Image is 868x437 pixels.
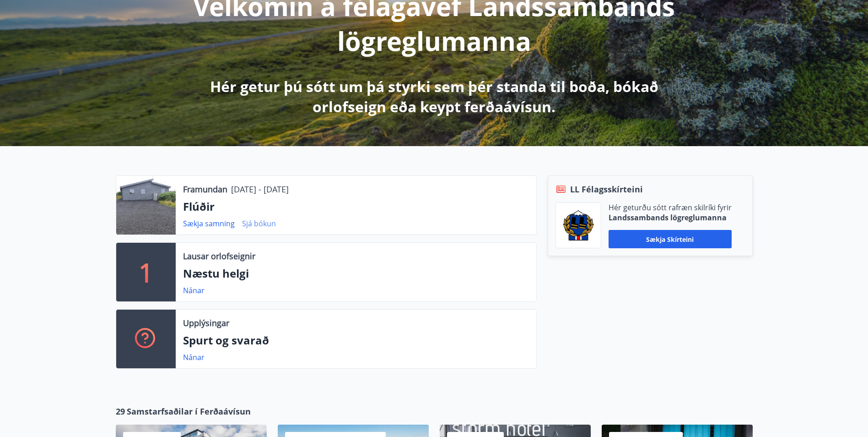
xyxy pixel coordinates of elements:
[183,199,529,214] p: Flúðir
[183,218,235,229] a: Sækja samning
[116,405,125,417] span: 29
[242,218,276,229] a: Sjá bókun
[183,317,229,329] p: Upplýsingar
[183,250,255,262] p: Lausar orlofseignir
[563,210,594,240] img: 1cqKbADZNYZ4wXUG0EC2JmCwhQh0Y6EN22Kw4FTY.png
[609,213,732,223] p: Landssambands lögreglumanna
[231,183,289,195] p: [DATE] - [DATE]
[183,352,205,362] a: Nánar
[193,76,676,117] p: Hér getur þú sótt um þá styrki sem þér standa til boða, bókað orlofseign eða keypt ferðaávísun.
[570,183,643,195] span: LL Félagsskírteini
[183,333,529,348] p: Spurt og svarað
[127,405,251,417] span: Samstarfsaðilar í Ferðaávísun
[609,230,732,248] button: Sækja skírteini
[139,255,153,290] p: 1
[183,266,529,281] p: Næstu helgi
[183,183,227,195] p: Framundan
[609,202,732,213] p: Hér geturðu sótt rafræn skilríki fyrir
[183,285,205,295] a: Nánar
